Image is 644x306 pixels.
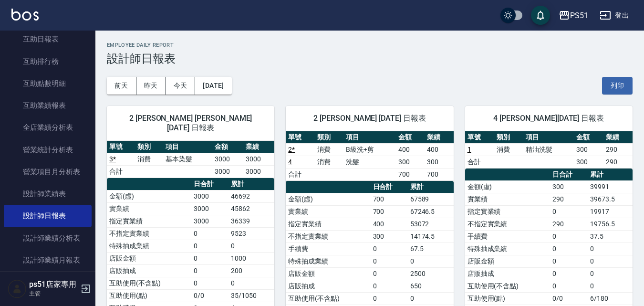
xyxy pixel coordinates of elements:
td: 0 [588,267,633,280]
td: 700 [425,168,453,180]
td: 互助使用(不含點) [286,292,370,305]
td: 0 [229,240,274,252]
th: 金額 [396,131,425,144]
td: 290 [550,193,588,205]
td: 67.5 [408,243,454,255]
td: 0/0 [550,292,588,305]
th: 類別 [315,131,343,144]
td: 37.5 [588,230,633,243]
td: 互助使用(點) [107,289,191,302]
th: 單號 [107,141,135,153]
td: 1000 [229,252,274,264]
button: 列印 [602,77,633,95]
th: 項目 [163,141,212,153]
td: 店販抽成 [107,264,191,277]
td: 3000 [243,165,274,178]
td: 0 [588,255,633,267]
td: 53072 [408,218,454,230]
td: 200 [229,264,274,277]
span: 4 [PERSON_NAME][DATE] 日報表 [477,114,621,123]
td: 手續費 [465,230,551,243]
td: 3000 [191,202,229,215]
td: 精油洗髮 [523,143,574,156]
h5: ps51店家專用 [29,280,78,289]
td: 290 [603,156,633,168]
td: 3000 [191,190,229,202]
td: 0 [371,280,408,292]
td: 合計 [286,168,314,180]
td: 0 [550,267,588,280]
td: 金額(虛) [107,190,191,202]
a: 設計師業績表 [4,183,92,205]
td: 3000 [212,153,243,165]
a: 互助點數明細 [4,73,92,95]
td: 300 [574,143,603,156]
td: 67246.5 [408,205,454,218]
td: 0 [588,280,633,292]
td: 0 [229,277,274,289]
td: 39673.5 [588,193,633,205]
td: 0 [191,264,229,277]
a: 設計師業績分析表 [4,227,92,249]
td: 400 [396,143,425,156]
td: 0 [408,255,454,267]
p: 主管 [29,289,78,298]
td: 實業績 [465,193,551,205]
img: Person [8,279,27,298]
td: 不指定實業績 [286,230,370,243]
td: 300 [574,156,603,168]
td: 300 [396,156,425,168]
td: 14174.5 [408,230,454,243]
td: 0 [371,255,408,267]
td: 店販金額 [465,255,551,267]
td: 3000 [212,165,243,178]
td: 指定實業績 [107,215,191,227]
th: 日合計 [191,178,229,190]
td: 不指定實業績 [465,218,551,230]
td: 67589 [408,193,454,205]
a: 互助業績報表 [4,95,92,116]
td: 0 [191,252,229,264]
td: 650 [408,280,454,292]
table: a dense table [286,131,453,181]
td: 0/0 [191,289,229,302]
td: 46692 [229,190,274,202]
h3: 設計師日報表 [107,52,633,65]
td: 700 [396,168,425,180]
td: 店販金額 [107,252,191,264]
td: 0 [191,277,229,289]
button: 昨天 [136,77,166,95]
img: Logo [11,9,39,21]
td: 互助使用(不含點) [107,277,191,289]
div: PS51 [570,10,588,21]
td: 指定實業績 [465,205,551,218]
th: 累計 [408,181,454,193]
td: 400 [425,143,453,156]
td: 290 [603,143,633,156]
td: 消費 [494,143,523,156]
td: 特殊抽成業績 [465,243,551,255]
td: 36339 [229,215,274,227]
td: 特殊抽成業績 [107,240,191,252]
th: 類別 [135,141,163,153]
th: 單號 [465,131,494,144]
th: 類別 [494,131,523,144]
th: 單號 [286,131,314,144]
td: 互助使用(點) [465,292,551,305]
th: 項目 [523,131,574,144]
td: 6/180 [588,292,633,305]
td: 39991 [588,180,633,193]
button: PS51 [555,6,592,25]
td: 0 [550,230,588,243]
td: 0 [550,280,588,292]
table: a dense table [107,141,274,178]
a: 4 [288,158,292,166]
td: 0 [550,255,588,267]
th: 累計 [229,178,274,190]
a: 全店業績分析表 [4,116,92,138]
td: 0 [550,205,588,218]
button: save [531,6,550,25]
td: 45862 [229,202,274,215]
td: 300 [425,156,453,168]
td: 3000 [191,215,229,227]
